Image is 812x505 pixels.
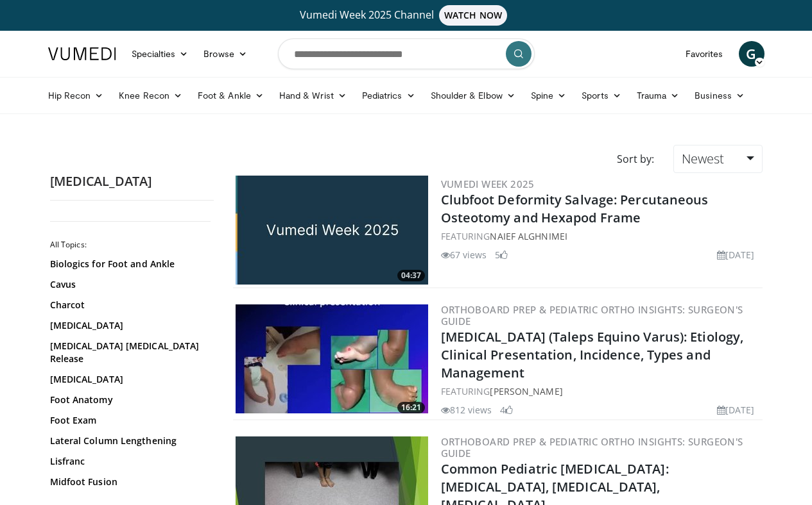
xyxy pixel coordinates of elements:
a: Favorites [678,41,731,67]
a: Foot Anatomy [50,393,207,406]
h2: All Topics: [50,240,211,250]
h2: [MEDICAL_DATA] [50,173,214,190]
span: WATCH NOW [439,5,507,26]
a: Lisfranc [50,455,207,468]
a: 16:21 [236,304,428,413]
span: 16:21 [397,402,425,413]
a: Vumedi Week 2025 [441,178,535,190]
li: [DATE] [717,403,755,417]
a: [MEDICAL_DATA] [50,373,207,386]
a: Hand & Wrist [272,83,354,108]
a: [MEDICAL_DATA] [MEDICAL_DATA] Release [50,340,207,365]
span: Newest [682,150,724,167]
a: 04:37 [236,176,428,285]
a: [MEDICAL_DATA] (Taleps Equino Varus): Etiology, Clinical Presentation, Incidence, Types and Manag... [441,328,744,381]
a: Vumedi Week 2025 ChannelWATCH NOW [50,5,763,26]
div: FEATURING [441,385,760,398]
div: Sort by: [607,145,664,173]
a: Lateral Column Lengthening [50,435,207,447]
input: Search topics, interventions [278,38,535,69]
li: 812 views [441,403,492,417]
a: Sports [574,83,629,108]
li: 5 [495,248,508,261]
div: FEATURING [441,229,760,243]
a: Charcot [50,299,207,311]
a: Pediatrics [354,83,423,108]
a: Browse [196,41,255,67]
a: Midfoot Fusion [50,476,207,488]
span: 04:37 [397,270,425,281]
img: 853051a3-2796-480b-831d-2cac523f8052.300x170_q85_crop-smart_upscale.jpg [236,304,428,413]
li: 67 views [441,248,487,261]
img: VuMedi Logo [48,47,116,60]
a: G [739,41,764,67]
a: Newest [673,145,762,173]
a: Spine [523,83,574,108]
a: [MEDICAL_DATA] [50,319,207,332]
a: Hip Recon [40,83,112,108]
a: Trauma [629,83,687,108]
a: Foot & Ankle [190,83,272,108]
a: Specialties [124,41,196,67]
a: Knee Recon [111,83,190,108]
a: OrthoBoard Prep & Pediatric Ortho Insights: Surgeon's Guide [441,303,743,327]
a: Biologics for Foot and Ankle [50,258,207,270]
li: 4 [500,403,513,417]
a: OrthoBoard Prep & Pediatric Ortho Insights: Surgeon's Guide [441,435,743,459]
a: Shoulder & Elbow [423,83,523,108]
a: Foot Exam [50,414,207,427]
a: Naief Alghnimei [490,230,567,242]
a: Cavus [50,278,207,291]
img: eac686f8-b057-4449-a6dc-a95ca058fbc7.jpg.300x170_q85_crop-smart_upscale.jpg [236,176,428,285]
li: [DATE] [717,248,755,261]
a: Business [687,83,752,108]
a: [PERSON_NAME] [490,385,562,397]
a: Clubfoot Deformity Salvage: Percutaneous Osteotomy and Hexapod Frame [441,191,709,226]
